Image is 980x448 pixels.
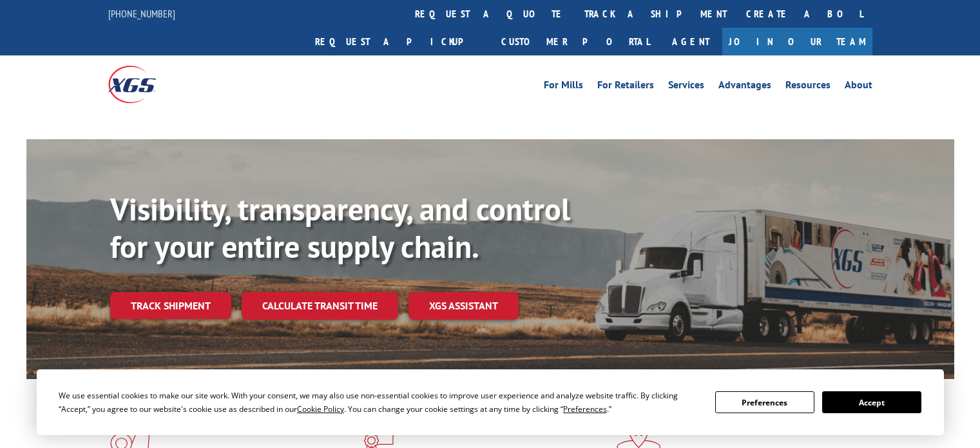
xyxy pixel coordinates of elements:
[845,80,872,94] a: About
[37,369,944,435] div: Cookie Consent Prompt
[492,28,659,55] a: Customer Portal
[659,28,722,55] a: Agent
[110,292,231,319] a: Track shipment
[715,391,814,413] button: Preferences
[563,404,607,414] span: Preferences
[722,28,872,55] a: Join Our Team
[305,28,492,55] a: Request a pickup
[408,292,519,320] a: XGS ASSISTANT
[597,80,654,94] a: For Retailers
[668,80,704,94] a: Services
[108,7,175,20] a: [PHONE_NUMBER]
[110,189,570,266] b: Visibility, transparency, and control for your entire supply chain.
[785,80,831,94] a: Resources
[718,80,771,94] a: Advantages
[544,80,583,94] a: For Mills
[242,292,398,320] a: Calculate transit time
[297,404,344,414] span: Cookie Policy
[822,391,921,413] button: Accept
[59,389,700,416] div: We use essential cookies to make our site work. With your consent, we may also use non-essential ...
